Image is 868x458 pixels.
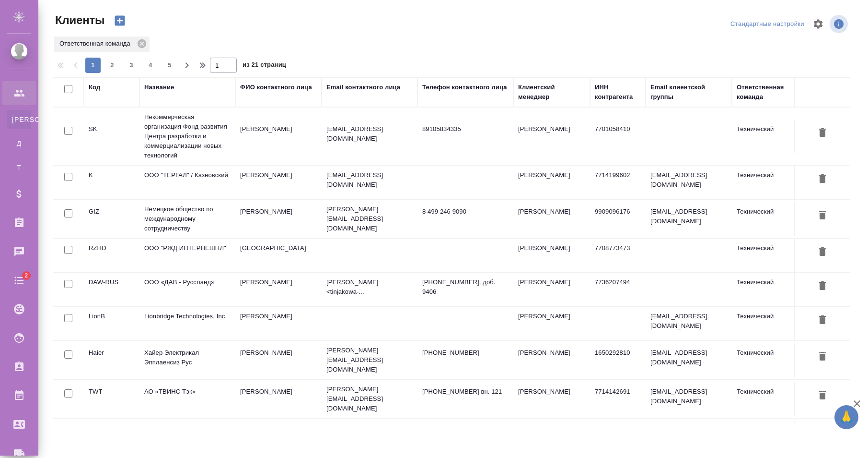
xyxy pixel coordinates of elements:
[838,407,855,427] span: 🙏
[814,277,831,295] button: Удалить
[54,36,150,52] div: Ответственная команда
[89,83,100,92] div: Код
[728,17,807,32] div: split button
[53,12,104,28] span: Клиенты
[646,382,732,416] td: [EMAIL_ADDRESS][DOMAIN_NAME]
[235,273,322,306] td: [PERSON_NAME]
[162,60,177,70] span: 5
[513,382,590,416] td: [PERSON_NAME]
[646,343,732,377] td: [EMAIL_ADDRESS][DOMAIN_NAME]
[513,421,590,455] td: [PERSON_NAME]
[7,134,31,153] a: Д
[143,60,158,70] span: 4
[814,387,831,405] button: Удалить
[326,124,413,144] p: [EMAIL_ADDRESS][DOMAIN_NAME]
[326,205,413,233] p: [PERSON_NAME][EMAIL_ADDRESS][DOMAIN_NAME]
[830,15,850,33] span: Посмотреть информацию
[513,273,590,306] td: [PERSON_NAME]
[807,12,830,36] span: Настроить таблицу
[59,39,134,48] p: Ответственная команда
[590,239,646,272] td: 7708773473
[518,83,585,102] div: Клиентский менеджер
[814,312,831,329] button: Удалить
[650,83,727,102] div: Email клиентской группы
[732,343,809,377] td: Технический
[84,421,139,455] td: SKF
[814,170,831,188] button: Удалить
[326,346,413,374] p: [PERSON_NAME][EMAIL_ADDRESS][DOMAIN_NAME]
[422,387,509,397] p: [PHONE_NUMBER] вн. 121
[7,110,31,129] a: [PERSON_NAME]
[235,202,322,236] td: [PERSON_NAME]
[732,166,809,199] td: Технический
[513,307,590,340] td: [PERSON_NAME]
[422,277,509,297] p: [PHONE_NUMBER], доб. 9406
[12,115,26,124] span: [PERSON_NAME]
[108,12,131,29] button: Создать
[814,348,831,366] button: Удалить
[732,273,809,306] td: Технический
[590,120,646,153] td: 7701058410
[590,166,646,199] td: 7714199602
[513,343,590,377] td: [PERSON_NAME]
[326,170,413,190] p: [EMAIL_ADDRESS][DOMAIN_NAME]
[139,382,235,416] td: АО «ТВИНС Тэк»
[326,385,413,413] p: [PERSON_NAME][EMAIL_ADDRESS][DOMAIN_NAME]
[235,239,322,272] td: [GEOGRAPHIC_DATA]
[590,421,646,455] td: 7804460890
[84,202,139,236] td: GIZ
[326,83,400,92] div: Email контактного лица
[235,166,322,199] td: [PERSON_NAME]
[814,124,831,142] button: Удалить
[139,166,235,199] td: ООО "ТЕРГАЛ" / Казновский
[646,307,732,340] td: [EMAIL_ADDRESS][DOMAIN_NAME]
[84,120,139,153] td: SK
[84,166,139,199] td: K
[84,343,139,377] td: Haier
[139,200,235,238] td: Немецкое общество по международному сотрудничеству
[732,382,809,416] td: Технический
[84,239,139,272] td: RZHD
[646,202,732,236] td: [EMAIL_ADDRESS][DOMAIN_NAME]
[144,83,174,92] div: Название
[513,120,590,153] td: [PERSON_NAME]
[326,277,413,297] p: [PERSON_NAME] <tinjakowa-...
[104,60,120,70] span: 2
[19,271,34,280] span: 2
[732,202,809,236] td: Технический
[104,58,120,73] button: 2
[12,139,26,148] span: Д
[646,166,732,199] td: [EMAIL_ADDRESS][DOMAIN_NAME]
[646,421,732,455] td: [EMAIL_ADDRESS][DOMAIN_NAME]
[7,158,31,177] a: Т
[595,83,641,102] div: ИНН контрагента
[139,273,235,306] td: ООО «ДАВ - Руссланд»
[814,243,831,261] button: Удалить
[235,343,322,377] td: [PERSON_NAME]
[243,59,286,73] span: из 21 страниц
[240,83,312,92] div: ФИО контактного лица
[422,83,507,92] div: Телефон контактного лица
[124,58,139,73] button: 3
[139,421,235,455] td: ООО «СКФ»
[732,239,809,272] td: Технический
[2,268,36,292] a: 2
[732,120,809,153] td: Технический
[814,207,831,225] button: Удалить
[139,307,235,340] td: Lionbridge Technologies, Inc.
[590,343,646,377] td: 1650292810
[84,382,139,416] td: TWT
[12,163,26,172] span: Т
[422,124,509,134] p: 89105834335
[139,108,235,165] td: Некоммерческая организация Фонд развития Центра разработки и коммерциализации новых технологий
[513,202,590,236] td: [PERSON_NAME]
[422,348,509,358] p: [PHONE_NUMBER]
[422,207,509,217] p: 8 499 246 9090
[235,120,322,153] td: [PERSON_NAME]
[732,307,809,340] td: Технический
[737,83,804,102] div: Ответственная команда
[513,166,590,199] td: [PERSON_NAME]
[834,405,858,429] button: 🙏
[139,343,235,377] td: Хайер Электрикал Эпплаенсиз Рус
[139,239,235,272] td: ООО "РЖД ИНТЕРНЕШНЛ"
